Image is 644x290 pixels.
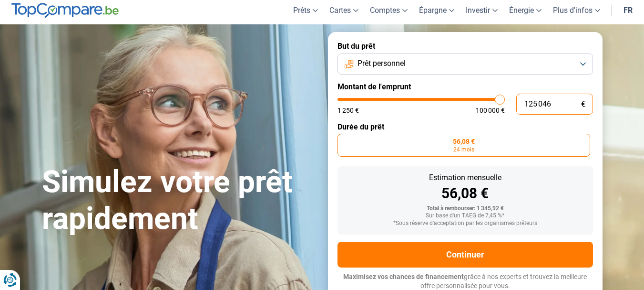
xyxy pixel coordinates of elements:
button: Continuer [337,242,593,268]
div: *Sous réserve d'acceptation par les organismes prêteurs [345,220,585,227]
div: 56,08 € [345,186,585,201]
div: Sur base d'un TAEG de 7,45 %* [345,213,585,219]
span: 24 mois [453,147,474,152]
span: € [581,100,585,108]
span: 100 000 € [476,107,505,114]
div: Total à rembourser: 1 345,92 € [345,205,585,212]
label: Montant de l'emprunt [337,82,593,91]
img: TopCompare [11,3,119,18]
span: 56,08 € [453,138,475,145]
span: Prêt personnel [358,58,406,69]
label: But du prêt [337,42,593,51]
h1: Simulez votre prêt rapidement [42,164,317,237]
label: Durée du prêt [337,122,593,131]
div: Estimation mensuelle [345,174,585,182]
span: 1 250 € [337,107,359,114]
span: Maximisez vos chances de financement [343,273,464,280]
button: Prêt personnel [337,54,593,75]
